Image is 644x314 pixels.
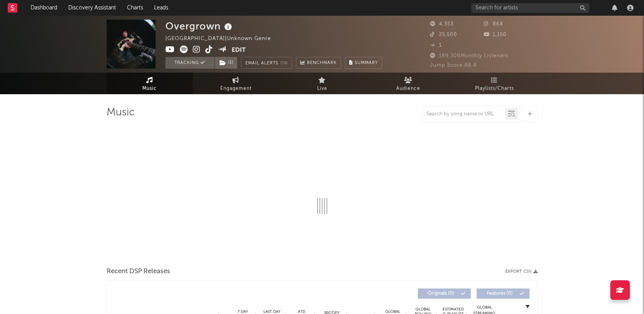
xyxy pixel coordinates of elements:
span: ( 1 ) [214,57,238,69]
a: Playlists/Charts [452,73,538,94]
button: Tracking [165,57,214,69]
span: Benchmark [307,58,337,68]
button: Email AlertsOn [241,57,292,69]
div: [GEOGRAPHIC_DATA] | Unknown Genre [165,34,280,44]
span: 25,500 [430,32,457,37]
button: Summary [345,57,382,69]
span: Originals ( 0 ) [423,291,459,296]
span: 864 [484,22,503,27]
span: Recent DSP Releases [107,267,170,276]
span: Live [317,84,327,93]
button: Features(0) [477,288,530,299]
span: Summary [355,61,378,65]
a: Benchmark [296,57,341,69]
button: (1) [215,57,237,69]
input: Search by song name or URL [423,111,505,117]
span: Features ( 0 ) [482,291,518,296]
a: Audience [365,73,452,94]
a: Music [107,73,193,94]
span: Audience [396,84,420,93]
a: Engagement [193,73,279,94]
button: Edit [232,46,246,55]
button: Export CSV [505,269,538,274]
span: 1,150 [484,32,506,37]
span: Playlists/Charts [475,84,514,93]
span: Music [142,84,157,93]
span: 189,309 Monthly Listeners [430,53,508,58]
a: Live [279,73,365,94]
span: Engagement [220,84,252,93]
span: 1 [430,43,442,48]
span: Jump Score: 88.4 [430,63,477,68]
button: Originals(0) [418,288,471,299]
span: 4,353 [430,22,454,27]
input: Search for artists [472,3,589,13]
em: On [280,61,288,66]
div: Overgrown [165,20,234,33]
